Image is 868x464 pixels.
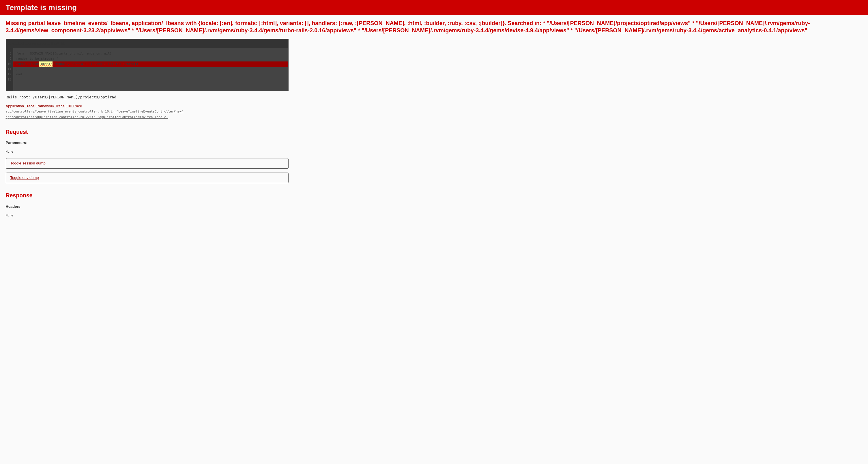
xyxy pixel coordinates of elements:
[8,62,11,66] span: 10
[6,20,863,34] h2: Missing partial leave_timeline_events/_lbeans, application/_lbeans with {locale: [:en], formats: ...
[13,61,288,67] div: turbo_stream ("modal", partial: "lbeans", locals: {form:})
[8,67,11,71] span: 11
[6,95,117,99] code: Rails.root: /Users/[PERSON_NAME]/projects/optirad
[6,213,863,218] pre: None
[6,204,863,209] p: :
[6,204,20,209] b: Headers
[6,149,863,154] pre: None
[6,104,35,108] a: Application Trace
[10,52,12,55] span: 8
[6,110,184,113] a: app/controllers/leave_timeline_events_controller.rb:10:in 'LeaveTimelineEventsController#new'
[57,41,63,46] strong: #10
[39,61,52,67] span: .update
[6,3,863,12] h1: Template is missing
[8,78,11,81] span: 13
[10,175,39,180] a: Toggle env dump
[6,141,26,145] b: Parameters
[10,57,12,61] span: 9
[6,104,863,120] div: | |
[66,104,82,108] a: Full Trace
[10,161,46,165] a: Toggle session dump
[35,104,65,108] a: Framework Trace
[13,72,288,77] div: end
[6,192,863,199] h2: Response
[6,39,288,48] div: Extracted source (around line ):
[13,56,288,61] div: render turbo_stream: [
[8,72,11,76] span: 12
[13,51,288,56] div: form = [DOMAIN_NAME](starts_on: nil, ends_on: nil)
[6,115,168,119] a: app/controllers/application_controller.rb:22:in 'ApplicationController#switch_locale'
[6,128,863,136] h2: Request
[13,67,288,72] div: ]
[6,140,863,145] p: :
